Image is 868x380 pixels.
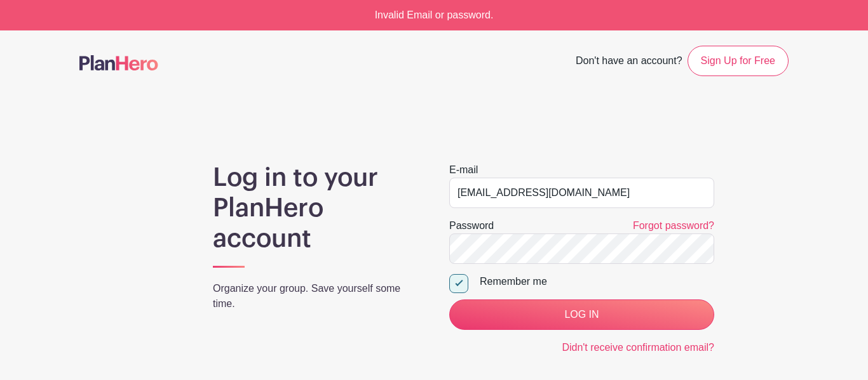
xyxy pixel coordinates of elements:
label: E-mail [449,162,478,178]
a: Forgot password? [633,220,714,231]
div: Remember me [480,274,714,289]
h1: Log in to your PlanHero account [213,162,419,254]
a: Sign Up for Free [688,46,789,76]
a: Didn't receive confirmation email? [562,342,714,353]
p: Organize your group. Save yourself some time. [213,281,419,311]
img: logo-507f7623f17ff9eddc593b1ce0a138ce2505c220e1c5a4e2b4648c50719b7d32.svg [79,55,158,70]
span: Don't have an account? [576,48,682,76]
input: e.g. julie@eventco.com [449,178,714,208]
input: LOG IN [449,299,714,330]
label: Password [449,218,494,233]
